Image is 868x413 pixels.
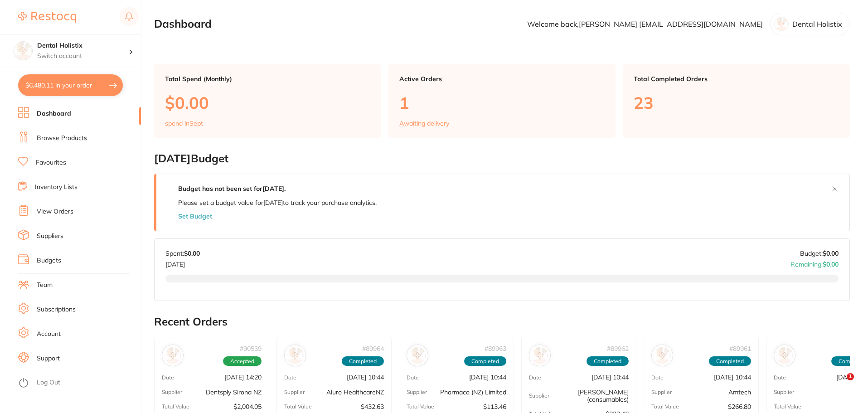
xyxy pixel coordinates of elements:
[18,7,76,28] a: Restocq Logo
[35,183,78,192] a: Inventory Lists
[464,356,506,366] span: Completed
[165,120,203,127] p: spend in Sept
[206,389,262,396] p: Dentsply Sirona NZ
[407,374,419,381] p: Date
[623,64,850,138] a: Total Completed Orders23
[37,378,60,387] a: Log Out
[37,232,63,241] a: Suppliers
[284,403,312,410] p: Total Value
[634,75,839,83] p: Total Completed Orders
[240,345,262,352] p: # 90539
[37,354,60,363] a: Support
[362,345,384,352] p: # 89964
[223,356,262,366] span: Accepted
[407,403,434,410] p: Total Value
[184,249,200,258] strong: $0.00
[469,374,506,381] p: [DATE] 10:44
[162,389,182,395] p: Supplier
[154,18,212,30] h2: Dashboard
[361,403,384,410] p: $432.63
[714,374,751,381] p: [DATE] 10:44
[37,134,87,143] a: Browse Products
[37,281,53,290] a: Team
[792,20,842,28] p: Dental Holistix
[634,93,839,112] p: 23
[651,403,679,410] p: Total Value
[165,93,370,112] p: $0.00
[399,120,449,127] p: Awaiting delivery
[154,64,381,138] a: Total Spend (Monthly)$0.00spend inSept
[409,347,426,364] img: Pharmaco (NZ) Limited
[823,260,839,268] strong: $0.00
[549,389,629,403] p: [PERSON_NAME] (consumables)
[37,52,129,61] p: Switch account
[342,356,384,366] span: Completed
[37,256,61,265] a: Budgets
[729,345,751,352] p: # 89961
[531,347,548,364] img: Henry Schein Halas (consumables)
[284,389,305,395] p: Supplier
[651,389,672,395] p: Supplier
[774,374,786,381] p: Date
[37,109,71,118] a: Dashboard
[165,75,370,83] p: Total Spend (Monthly)
[587,356,629,366] span: Completed
[529,374,541,381] p: Date
[164,347,181,364] img: Dentsply Sirona NZ
[347,374,384,381] p: [DATE] 10:44
[407,389,427,395] p: Supplier
[233,403,262,410] p: $2,004.05
[224,374,262,381] p: [DATE] 14:20
[651,374,664,381] p: Date
[728,389,751,396] p: Amtech
[483,403,506,410] p: $113.46
[37,305,76,314] a: Subscriptions
[399,93,605,112] p: 1
[18,74,123,96] button: $6,480.11 in your order
[709,356,751,366] span: Completed
[37,41,129,50] h4: Dental Holistix
[178,185,286,193] strong: Budget has not been set for [DATE] .
[527,20,763,28] p: Welcome back, [PERSON_NAME] [EMAIL_ADDRESS][DOMAIN_NAME]
[37,330,61,339] a: Account
[162,403,189,410] p: Total Value
[485,345,506,352] p: # 89963
[774,389,794,395] p: Supplier
[154,152,850,165] h2: [DATE] Budget
[162,374,174,381] p: Date
[800,250,839,257] p: Budget:
[284,374,296,381] p: Date
[178,213,212,220] button: Set Budget
[326,389,384,396] p: Aluro HealthcareNZ
[790,257,839,268] p: Remaining:
[399,75,605,83] p: Active Orders
[165,257,200,268] p: [DATE]
[592,374,629,381] p: [DATE] 10:44
[774,403,801,410] p: Total Value
[607,345,629,352] p: # 89962
[154,316,850,328] h2: Recent Orders
[14,42,32,60] img: Dental Holistix
[776,347,793,364] img: Oraltec
[529,393,549,399] p: Supplier
[847,373,854,380] span: 1
[18,12,76,23] img: Restocq Logo
[165,250,200,257] p: Spent:
[440,389,506,396] p: Pharmaco (NZ) Limited
[178,199,377,206] p: Please set a budget value for [DATE] to track your purchase analytics.
[828,373,850,395] iframe: Intercom live chat
[36,158,66,167] a: Favourites
[286,347,304,364] img: Aluro HealthcareNZ
[37,207,73,216] a: View Orders
[654,347,671,364] img: Amtech
[823,249,839,258] strong: $0.00
[728,403,751,410] p: $266.80
[18,376,138,390] button: Log Out
[388,64,616,138] a: Active Orders1Awaiting delivery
